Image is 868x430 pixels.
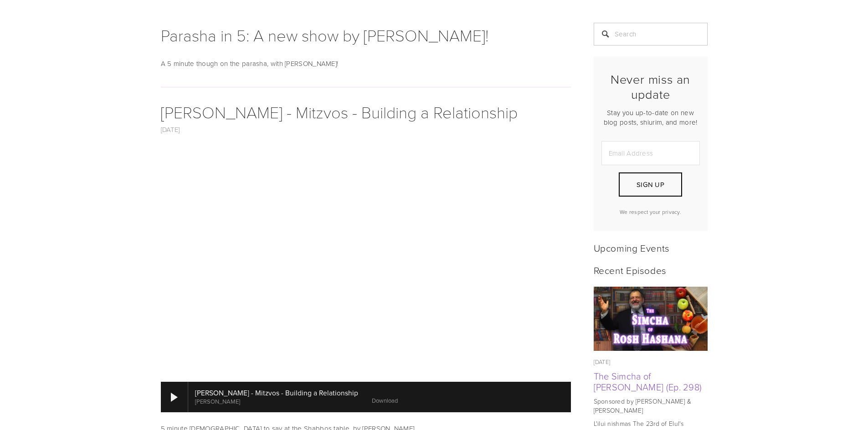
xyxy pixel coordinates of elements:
a: [PERSON_NAME] - Mitzvos - Building a Relationship [161,101,518,123]
a: [DATE] [161,125,180,134]
p: A 5 minute though on the parasha, with [PERSON_NAME]! [161,58,571,69]
span: Sign Up [637,180,664,189]
h1: Parasha in 5: A new show by [PERSON_NAME]! [161,23,571,47]
img: The Simcha of Rosh Hashana (Ep. 298) [593,287,708,351]
p: We respect your privacy. [601,208,700,216]
p: Stay you up-to-date on new blog posts, shiurim, and more! [601,108,700,127]
time: [DATE] [594,358,611,366]
h2: Upcoming Events [594,242,708,253]
a: The Simcha of Rosh Hashana (Ep. 298) [594,287,708,351]
button: Sign Up [619,172,682,197]
h2: Recent Episodes [594,264,708,276]
input: Search [594,23,708,46]
a: Download [372,396,398,405]
h2: Never miss an update [601,72,700,101]
input: Email Address [601,141,700,165]
iframe: YouTube video player [161,146,571,376]
a: The Simcha of [PERSON_NAME] (Ep. 298) [594,369,702,393]
p: Sponsored by [PERSON_NAME] & [PERSON_NAME] [594,397,708,415]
